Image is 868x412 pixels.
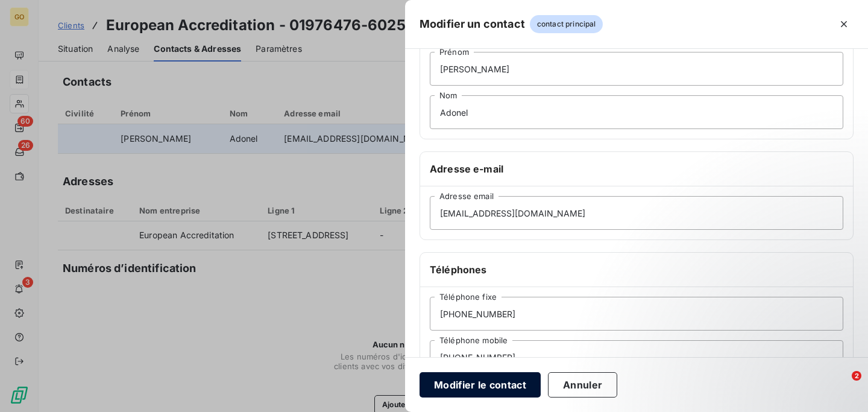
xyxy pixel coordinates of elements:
h6: Adresse e-mail [430,162,843,176]
h6: Téléphones [430,262,843,277]
button: Modifier le contact [420,372,541,398]
span: contact principal [530,15,603,33]
span: 2 [852,371,861,381]
input: placeholder [430,52,843,86]
h5: Modifier un contact [420,16,525,33]
iframe: Intercom live chat [827,371,856,400]
input: placeholder [430,196,843,230]
iframe: Intercom notifications message [627,295,868,379]
button: Annuler [548,372,617,398]
input: placeholder [430,297,843,331]
input: placeholder [430,95,843,129]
